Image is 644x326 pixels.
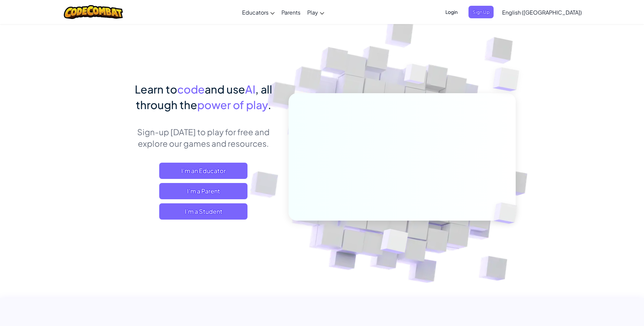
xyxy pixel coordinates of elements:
[197,98,268,111] span: power of play
[278,3,304,21] a: Parents
[268,98,271,111] span: .
[239,3,278,21] a: Educators
[304,3,328,21] a: Play
[205,82,245,96] span: and use
[159,163,247,179] a: I'm an Educator
[177,82,205,96] span: code
[159,183,247,199] a: I'm a Parent
[441,6,462,18] button: Login
[364,215,424,271] img: Overlap cubes
[135,82,177,96] span: Learn to
[482,188,533,238] img: Overlap cubes
[502,9,582,16] span: English ([GEOGRAPHIC_DATA])
[64,5,123,19] img: CodeCombat logo
[307,9,318,16] span: Play
[468,6,494,18] button: Sign Up
[499,3,585,21] a: English ([GEOGRAPHIC_DATA])
[129,126,278,149] p: Sign-up [DATE] to play for free and explore our games and resources.
[159,203,247,220] button: I'm a Student
[391,50,440,101] img: Overlap cubes
[479,51,538,108] img: Overlap cubes
[245,82,255,96] span: AI
[242,9,269,16] span: Educators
